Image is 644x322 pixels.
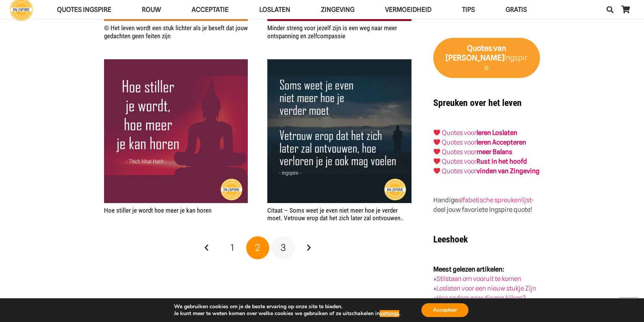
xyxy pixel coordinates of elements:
a: Citaat – Soms weet je even niet meer hoe je verder moet. Vetrouw erop dat het zich later zal ontv... [267,207,403,222]
a: Pagina 1 [221,236,244,259]
span: 2 [255,242,260,253]
span: GRATIS [506,6,527,13]
a: Quotes van [PERSON_NAME]Ingspire [433,38,540,78]
p: » » » [433,265,540,303]
a: leren Loslaten [476,129,517,137]
a: Hoe stiller je wordt hoe meer je kan horen [104,59,248,203]
span: 1 [231,242,234,253]
span: Acceptatie [192,6,229,13]
strong: van [PERSON_NAME] [446,44,506,62]
strong: Rust in het hoofd [476,158,527,165]
a: Minder streng voor jezelf zijn is een weg naar meer ontspanning en zelfcompassie [267,24,397,39]
a: leren Accepteren [476,138,526,146]
img: ❤ [434,158,440,164]
a: Hoe anders naar dingen kijken? [436,294,526,302]
span: ROUW [142,6,161,13]
a: alfabetische spreukenlijst [458,196,531,204]
a: Pagina 3 [272,236,294,259]
span: Loslaten [259,6,290,13]
a: Quotes voormeer Balans [442,148,512,156]
strong: Spreuken over het leven [433,98,522,108]
span: TIPS [462,6,475,13]
strong: Meest gelezen artikelen: [433,265,504,273]
a: Citaat – Soms weet je even niet meer hoe je verder moet. Vetrouw erop dat het zich later zal ontv... [267,59,411,203]
a: Stilstaan om vooruit te komen [436,275,521,283]
a: Hoe stiller je wordt hoe meer je kan horen [104,207,211,214]
strong: meer Balans [476,148,512,156]
span: VERMOEIDHEID [385,6,431,13]
img: ❤ [434,148,440,155]
p: Handige - deel jouw favoriete Ingspire quote! [433,195,540,215]
img: Citaat inge: Soms weet je even niet meer hoe je verder moet. Vertrouw erop dat het zich later zal... [267,59,411,203]
span: QUOTES INGSPIRE [57,6,111,13]
img: ❤ [434,139,440,145]
a: © Het leven wordt een stuk lichter als je beseft dat jouw gedachten geen feiten zijn [104,24,248,39]
p: Je kunt meer te weten komen over welke cookies we gebruiken of ze uitschakelen in . [174,310,400,317]
a: Quotes voor [442,138,476,146]
a: Loslaten voor een nieuw stukje Zijn [436,285,536,292]
strong: Leeshoek [433,234,468,245]
a: Quotes voor [442,129,476,137]
a: Quotes voorRust in het hoofd [442,158,527,165]
img: ❤ [434,129,440,136]
strong: vinden van Zingeving [476,167,540,175]
strong: Quotes [467,44,492,53]
img: Thich Nhat Hanh citaat - Hoe stiller je wordt, hoe meer je kan horen | meditatie quote ingspire.n [104,59,248,203]
span: Zingeving [321,6,355,13]
button: settings [380,310,399,317]
span: 3 [281,242,286,253]
a: Quotes voorvinden van Zingeving [442,167,540,175]
span: Pagina 2 [246,236,269,259]
a: Terug naar top [619,297,638,316]
img: ❤ [434,168,440,174]
button: Accepteer [421,303,468,317]
p: We gebruiken cookies om je de beste ervaring op onze site te bieden. [174,303,400,310]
